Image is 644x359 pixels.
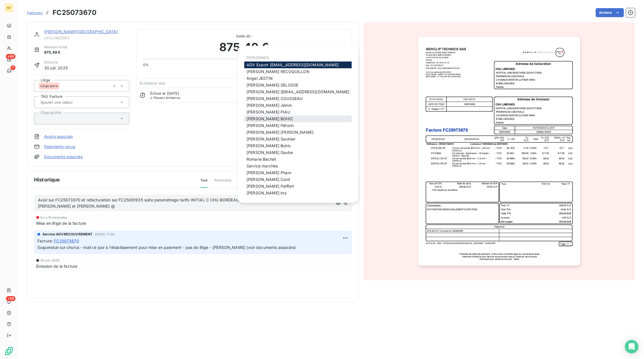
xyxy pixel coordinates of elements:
a: Avoirs associés [44,134,73,139]
span: [PERSON_NAME] [EMAIL_ADDRESS][DOMAIN_NAME] [247,89,349,94]
span: 30 juil. 2025 [44,65,68,71]
span: Échéance due [140,81,165,85]
span: avant échéance [150,96,180,99]
span: [PERSON_NAME] [PERSON_NAME] [247,130,313,135]
span: 875,49 € [219,39,269,56]
img: invoice_thumbnail [418,37,580,265]
span: Facture : [37,238,53,244]
span: Mise en litige de la facture [36,220,86,226]
span: Paiements [214,178,231,187]
span: CHULIMOGES [44,36,129,40]
span: Service marchés [247,163,278,168]
span: Angel JESTIN [247,76,273,81]
span: 875,49 € [44,50,67,55]
span: +99 [6,296,15,301]
span: [PERSON_NAME] COUSSEAU [247,96,302,101]
span: Émission de la facture [36,263,77,269]
span: [PERSON_NAME] Gaube [247,150,293,155]
span: ADV Export [EMAIL_ADDRESS][DOMAIN_NAME] [247,62,339,67]
span: 30 juil. 2025 [40,259,60,262]
span: Tout [200,178,208,188]
span: [PERSON_NAME] bry [247,190,287,195]
span: [PERSON_NAME] Conil [247,177,290,182]
span: [PERSON_NAME] Pétorin [247,123,294,128]
a: Paiements reçus [44,144,75,149]
span: [PERSON_NAME] Jémin [247,103,292,108]
span: Émise le [44,60,68,65]
span: [PERSON_NAME] PIAU [247,110,290,114]
span: Romane Bechet [247,157,276,162]
a: Factures [27,10,42,15]
a: Documents associés [44,154,83,160]
span: PERSONNES [247,55,269,60]
span: Montant initial [44,45,67,50]
span: 7 [10,65,15,70]
span: J-15 [150,96,157,100]
span: 0% [143,62,149,67]
img: Logo LeanPay [4,347,13,356]
span: il y a 18 secondes [40,216,67,219]
span: Historique [34,176,60,183]
span: Suspendue sur chorus - mail ce jour à l'établissement pour mise en paiement - pas de litige - [PE... [37,245,296,250]
span: Avoir sur FC25073670 et refacturation sur FC25091935 suite paramétrage tarifs INITIAL C CHU BORDE... [38,197,308,209]
span: [PERSON_NAME] Peiffert [247,184,294,188]
a: [PERSON_NAME][GEOGRAPHIC_DATA] [44,29,118,34]
span: Solde dû : [143,34,345,39]
span: [PERSON_NAME] Bohic [247,143,291,148]
span: [DATE] 17:26 [95,233,114,236]
span: Factures [27,10,42,15]
span: [PERSON_NAME] Pham [247,170,291,175]
span: +99 [6,54,15,59]
span: [PERSON_NAME] RECOQUILLON [247,69,309,74]
span: Échue le [DATE] [150,91,179,96]
div: NT [4,3,13,12]
span: [PERSON_NAME] Saulnier [247,137,295,141]
button: Actions [596,8,624,17]
span: FC25073670 [54,238,79,244]
div: Open Intercom Messenger [625,340,638,353]
span: Litige autre [40,84,58,88]
span: [PERSON_NAME] SELOSSE [247,83,298,87]
span: Service ADVRECOUVREMENT [42,232,92,237]
h3: FC25073670 [53,8,96,18]
span: [PERSON_NAME] BOHIC [247,116,293,121]
input: Ajouter une valeur [40,100,96,105]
